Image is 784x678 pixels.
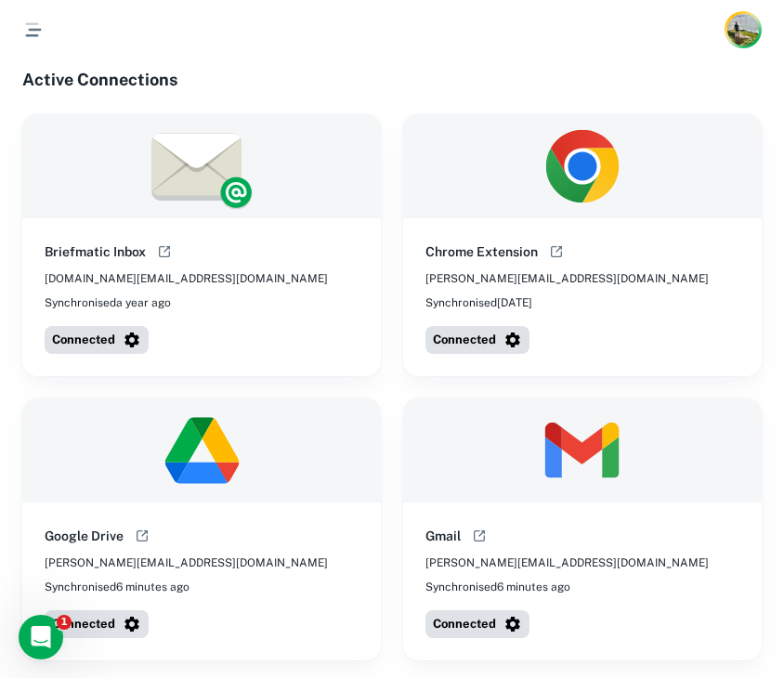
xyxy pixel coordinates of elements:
[22,67,762,92] h4: Active Connections
[425,326,529,354] button: Connected
[45,554,328,571] span: [PERSON_NAME][EMAIL_ADDRESS][DOMAIN_NAME]
[19,615,63,659] iframe: Intercom live chat
[425,241,538,262] h6: Chrome Extension
[425,270,709,287] span: [PERSON_NAME][EMAIL_ADDRESS][DOMAIN_NAME]
[22,114,381,218] img: Briefmatic Inbox
[727,14,759,46] img: Karl Chaffey
[153,241,176,263] button: Open help documentation
[425,526,461,546] h6: Gmail
[131,525,153,547] button: Open help documentation
[22,398,381,502] img: Google Drive
[45,610,149,638] button: Connected
[45,526,124,546] h6: Google Drive
[545,241,568,263] button: Open help documentation
[45,241,146,262] h6: Briefmatic Inbox
[57,615,72,630] span: 1
[425,554,709,571] span: [PERSON_NAME][EMAIL_ADDRESS][DOMAIN_NAME]
[425,610,529,638] button: Connected
[468,525,490,547] button: Open help documentation
[403,398,762,502] img: Gmail
[425,294,532,311] span: Synchronised [DATE]
[725,11,762,48] button: Account button
[45,326,149,354] button: Connected
[425,579,570,595] span: Synchronised 6 minutes ago
[45,294,171,311] span: Synchronised a year ago
[45,579,189,595] span: Synchronised 6 minutes ago
[403,114,762,218] img: Chrome Extension
[45,270,328,287] span: [DOMAIN_NAME][EMAIL_ADDRESS][DOMAIN_NAME]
